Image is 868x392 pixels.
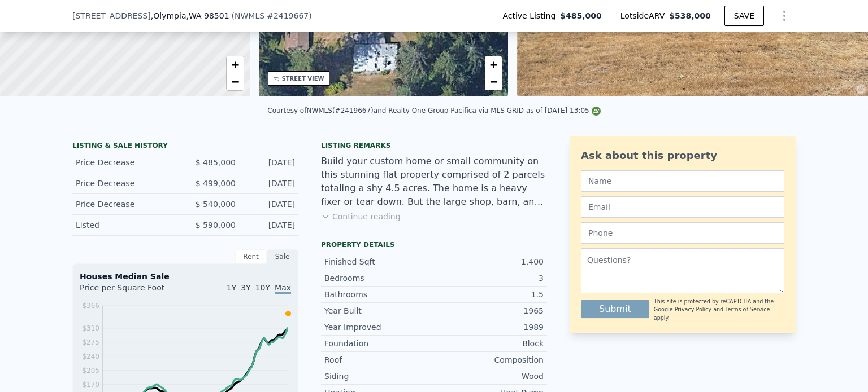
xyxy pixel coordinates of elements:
div: Foundation [324,338,434,349]
div: Siding [324,371,434,382]
a: Zoom out [485,73,502,90]
div: Build your custom home or small community on this stunning flat property comprised of 2 parcels t... [321,155,547,209]
button: Continue reading [321,211,401,222]
span: 1Y [227,283,236,292]
div: [DATE] [245,199,295,210]
tspan: $240 [82,353,99,360]
a: Terms of Service [725,306,770,312]
span: + [231,58,238,72]
span: $ 499,000 [196,179,236,188]
div: Price per Square Foot [80,282,185,300]
span: − [231,74,238,89]
div: 3 [434,272,544,284]
div: Composition [434,354,544,365]
span: [STREET_ADDRESS] [72,10,151,21]
a: Zoom in [485,56,502,73]
span: 3Y [241,283,250,292]
div: Finished Sqft [324,256,434,267]
span: $485,000 [560,10,602,21]
div: Roof [324,354,434,365]
input: Phone [581,222,784,244]
div: Ask about this property [581,148,784,164]
span: 10Y [255,283,270,292]
span: − [490,74,497,89]
span: , WA 98501 [186,11,229,20]
div: LISTING & SALE HISTORY [72,141,298,152]
div: Courtesy of NWMLS (#2419667) and Realty One Group Pacifica via MLS GRID as of [DATE] 13:05 [267,107,600,114]
div: [DATE] [245,178,295,189]
div: Year Built [324,305,434,316]
input: Name [581,170,784,192]
button: Show Options [773,5,796,27]
tspan: $275 [82,338,99,346]
div: [DATE] [245,219,295,231]
div: 1.5 [434,289,544,300]
tspan: $310 [82,324,99,332]
tspan: $205 [82,367,99,375]
div: 1965 [434,305,544,316]
div: Bedrooms [324,272,434,284]
tspan: $170 [82,381,99,389]
div: This site is protected by reCAPTCHA and the Google and apply. [654,298,784,322]
img: NWMLS Logo [592,107,601,116]
span: + [490,58,497,72]
div: 1989 [434,321,544,333]
span: , Olympia [151,10,229,21]
div: Block [434,338,544,349]
div: Listed [76,219,176,231]
span: $538,000 [669,11,711,20]
div: Rent [235,249,267,264]
div: Sale [267,249,298,264]
span: $ 590,000 [196,221,236,230]
div: STREET VIEW [282,74,324,83]
div: Price Decrease [76,178,176,189]
span: Lotside ARV [620,10,669,21]
div: Houses Median Sale [80,271,291,282]
div: Price Decrease [76,157,176,168]
div: Bathrooms [324,289,434,300]
div: Price Decrease [76,199,176,210]
span: $ 540,000 [196,200,236,209]
div: Property details [321,240,547,249]
tspan: $366 [82,302,99,310]
div: [DATE] [245,157,295,168]
a: Zoom in [227,56,244,73]
button: Submit [581,300,649,318]
div: 1,400 [434,256,544,267]
span: Active Listing [502,10,560,21]
a: Privacy Policy [675,306,711,312]
div: ( ) [232,10,312,21]
div: Year Improved [324,321,434,333]
div: Listing remarks [321,141,547,150]
span: Max [275,283,291,294]
input: Email [581,196,784,218]
span: $ 485,000 [196,158,236,167]
a: Zoom out [227,73,244,90]
button: SAVE [724,6,764,26]
span: NWMLS [235,11,264,20]
span: # 2419667 [267,11,309,20]
div: Wood [434,371,544,382]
